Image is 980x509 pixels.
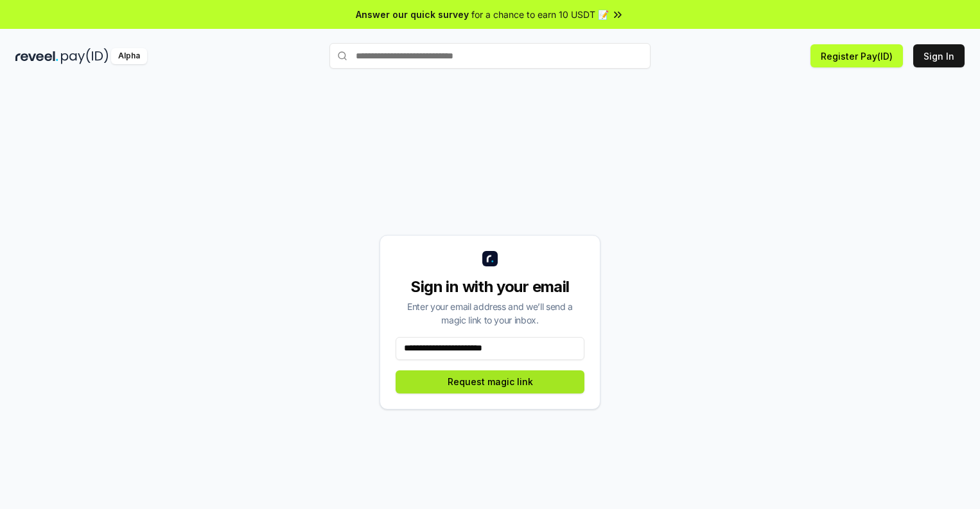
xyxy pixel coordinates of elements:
img: reveel_dark [15,48,58,64]
span: for a chance to earn 10 USDT 📝 [471,8,609,21]
img: logo_small [482,251,498,266]
div: Alpha [111,48,147,64]
button: Register Pay(ID) [810,44,903,67]
span: Answer our quick survey [356,8,469,21]
button: Sign In [913,44,965,67]
div: Sign in with your email [396,277,584,297]
div: Enter your email address and we’ll send a magic link to your inbox. [396,300,584,327]
img: pay_id [61,48,109,64]
button: Request magic link [396,370,584,393]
